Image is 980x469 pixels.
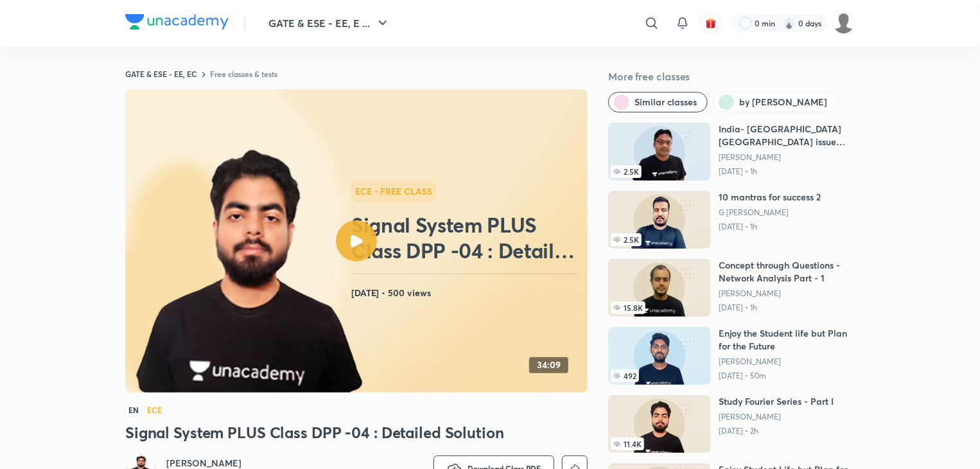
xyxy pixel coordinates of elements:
a: [PERSON_NAME] [719,288,855,299]
p: [DATE] • 2h [719,426,834,436]
img: avatar [705,17,717,29]
span: 2.5K [611,233,642,246]
h3: Signal System PLUS Class DPP -04 : Detailed Solution [125,422,588,443]
img: streak [783,17,796,30]
p: [DATE] • 1h [719,222,821,232]
h6: Study Fourier Series - Part I [719,395,834,408]
button: by Vishal Soni [713,92,838,112]
span: Similar classes [634,96,697,109]
img: Vaishnavi pathak [833,12,855,34]
span: by Vishal Soni [739,96,827,109]
a: [PERSON_NAME] [719,412,834,422]
span: EN [125,403,142,417]
h5: More free classes [608,69,855,84]
span: 492 [611,369,639,382]
a: [PERSON_NAME] [719,152,855,163]
h6: Concept through Questions - Network Analysis Part - 1 [719,259,855,285]
a: Company Logo [125,14,229,33]
h6: India- [GEOGRAPHIC_DATA] [GEOGRAPHIC_DATA] issue part 2 (OBOR, CPEC) [719,123,855,148]
h4: [DATE] • 500 views [351,285,582,301]
h4: ECE [147,406,162,414]
a: GATE & ESE - EE, EC [125,69,197,79]
button: Similar classes [608,92,708,112]
button: avatar [701,13,721,33]
p: [DATE] • 1h [719,303,855,313]
h6: Enjoy the Student life but Plan for the Future [719,327,855,353]
span: 2.5K [611,165,642,178]
img: Company Logo [125,14,229,30]
p: [DATE] • 1h [719,166,855,177]
p: [DATE] • 50m [719,371,855,381]
h4: 34:09 [537,360,561,371]
button: GATE & ESE - EE, E ... [261,10,398,36]
span: 11.4K [611,438,644,450]
a: G [PERSON_NAME] [719,208,821,218]
a: [PERSON_NAME] [719,357,855,367]
a: Free classes & tests [210,69,277,79]
span: 15.8K [611,301,645,314]
h2: Signal System PLUS Class DPP -04 : Detailed Solution [351,212,582,263]
h6: 10 mantras for success 2 [719,191,821,204]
